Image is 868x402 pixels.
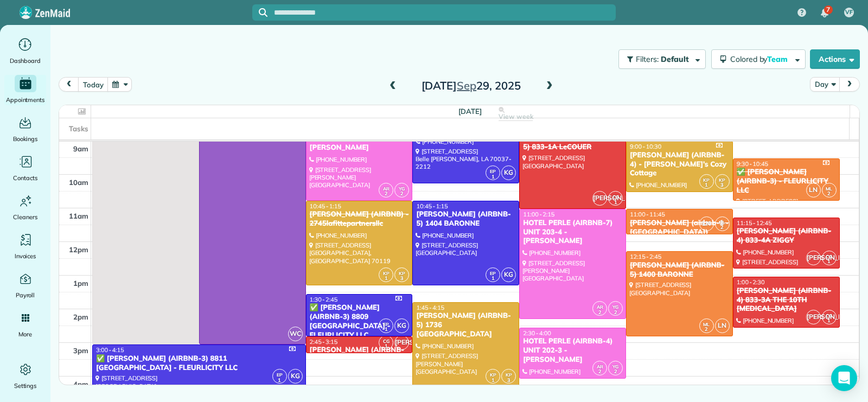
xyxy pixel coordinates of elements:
[597,363,603,369] span: AR
[806,310,821,324] span: [PERSON_NAME]
[13,212,37,222] span: Cleaners
[523,210,554,218] span: 11:00 - 2:15
[522,133,623,152] div: [PERSON_NAME] (AIRBNB-5) 833-1A LeCOUER
[613,49,706,69] a: Filters: Default
[592,191,607,206] span: [PERSON_NAME]
[629,261,730,279] div: [PERSON_NAME] (AIRBNB-5) 1400 BARONNE
[822,257,836,267] small: 1
[618,49,706,69] button: Filters: Default
[523,329,551,337] span: 2:30 - 4:00
[395,273,409,284] small: 3
[730,54,792,64] span: Colored by
[630,143,661,150] span: 9:00 - 10:30
[737,219,772,227] span: 11:15 - 12:45
[69,212,88,220] span: 11am
[736,168,837,195] div: ✅ [PERSON_NAME] (AIRBNB-3) - FLEURLICITY LLC
[379,341,393,352] small: 1
[822,316,836,326] small: 1
[609,308,622,318] small: 2
[403,80,539,92] h2: [DATE] 29, 2025
[309,346,410,373] div: [PERSON_NAME] (AIRBNB-2) 833-2A THE [PERSON_NAME]
[839,77,860,92] button: next
[826,5,830,14] span: 7
[810,49,860,69] button: Actions
[501,165,516,180] span: KG
[383,186,390,192] span: AR
[593,367,607,377] small: 2
[73,380,88,388] span: 4pm
[96,346,124,354] span: 3:00 - 4:15
[399,186,405,192] span: YG
[716,180,729,190] small: 3
[719,177,725,183] span: KP
[506,372,512,378] span: KP
[813,1,836,25] div: 7 unread notifications
[597,304,603,310] span: AR
[383,321,389,327] span: EP
[810,77,840,92] button: Day
[629,151,730,178] div: [PERSON_NAME] (AIRBNB-4) - [PERSON_NAME]’s Cozy Cottage
[612,304,618,310] span: YG
[4,270,46,301] a: Payroll
[259,8,267,17] svg: Focus search
[310,202,341,210] span: 10:45 - 1:15
[73,144,88,153] span: 9am
[69,124,88,133] span: Tasks
[612,363,618,369] span: YG
[4,231,46,261] a: Invoices
[458,107,482,116] span: [DATE]
[277,372,283,378] span: EP
[73,279,88,288] span: 1pm
[73,346,88,355] span: 3pm
[309,210,410,228] div: [PERSON_NAME] (AIRBNB) - 2745lafittepartnersllc
[522,219,623,246] div: HOTEL PERLE (AIRBNB-7) UNIT 203-4 - [PERSON_NAME]
[383,270,390,276] span: KP
[522,337,623,365] div: HOTEL PERLE (AIRBNB-4) UNIT 202-3 - [PERSON_NAME]
[502,375,515,386] small: 3
[4,192,46,222] a: Cleaners
[490,372,496,378] span: KP
[490,270,496,276] span: EP
[13,173,37,183] span: Contacts
[826,253,832,259] span: CG
[806,251,821,265] span: [PERSON_NAME]
[736,227,837,245] div: [PERSON_NAME] (AIRBNB-4) 833-4A ZIGGY
[609,197,622,208] small: 1
[395,189,409,199] small: 2
[273,375,286,386] small: 1
[636,54,659,64] span: Filters:
[703,321,710,327] span: ML
[18,329,32,340] span: More
[501,267,516,282] span: KG
[310,296,338,303] span: 1:30 - 2:45
[416,210,516,228] div: [PERSON_NAME] (AIRBNB-5) 1404 BARONNE
[4,75,46,105] a: Appointments
[737,278,765,286] span: 1:00 - 2:30
[612,194,619,200] span: CG
[700,180,713,190] small: 1
[736,286,837,314] div: [PERSON_NAME] (AIRBNB-4) 833-3A THE 10TH [MEDICAL_DATA]
[486,375,500,386] small: 1
[416,202,448,210] span: 10:45 - 1:15
[661,54,690,64] span: Default
[416,304,444,311] span: 1:45 - 4:15
[715,318,730,333] span: LN
[73,312,88,321] span: 2pm
[252,8,267,17] button: Focus search
[767,54,789,64] span: Team
[703,177,710,183] span: KP
[13,133,38,144] span: Bookings
[699,216,714,231] span: LN
[6,94,45,105] span: Appointments
[310,338,338,346] span: 2:45 - 3:15
[719,219,725,225] span: ML
[78,77,108,92] button: today
[629,219,730,237] div: [PERSON_NAME] (airbnb-1 - [GEOGRAPHIC_DATA])
[716,222,729,233] small: 2
[490,168,496,174] span: EP
[59,77,79,92] button: prev
[457,79,476,92] span: Sep
[69,245,88,254] span: 12pm
[394,318,409,333] span: KG
[416,311,516,339] div: [PERSON_NAME] (AIRBNB-5) 1736 [GEOGRAPHIC_DATA]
